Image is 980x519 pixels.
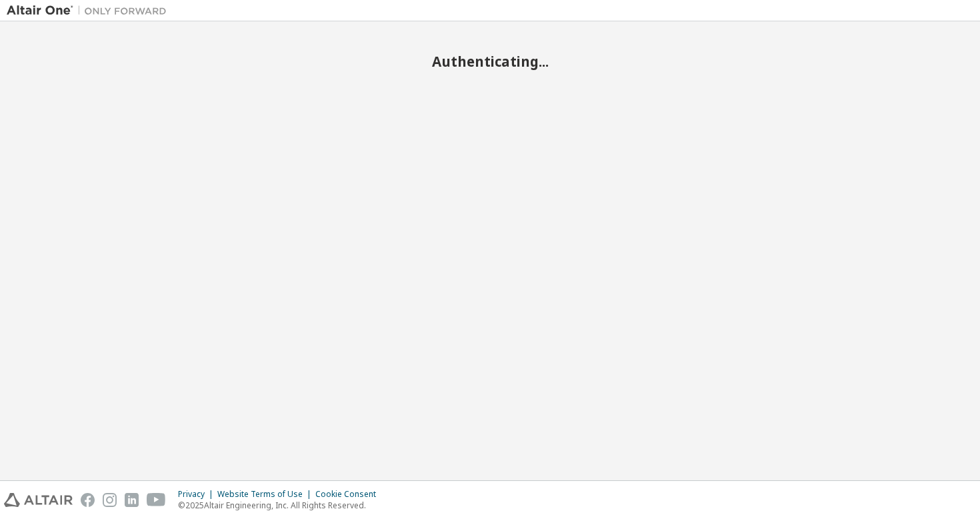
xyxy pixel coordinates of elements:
div: Website Terms of Use [217,489,315,500]
img: Altair One [7,4,173,17]
h2: Authenticating... [7,53,973,70]
img: altair_logo.svg [4,493,73,507]
div: Privacy [178,489,217,500]
img: instagram.svg [103,493,117,507]
img: youtube.svg [147,493,166,507]
img: linkedin.svg [125,493,139,507]
div: Cookie Consent [315,489,384,500]
p: © 2025 Altair Engineering, Inc. All Rights Reserved. [178,500,384,511]
img: facebook.svg [81,493,95,507]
